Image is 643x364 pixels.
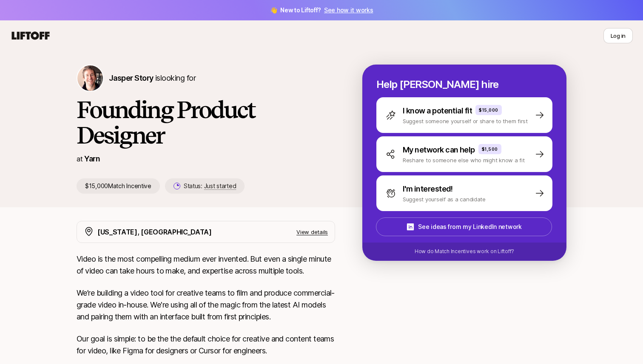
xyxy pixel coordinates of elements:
[603,28,633,43] button: Log in
[204,182,236,190] span: Just started
[77,287,335,323] p: We’re building a video tool for creative teams to film and produce commercial-grade video in-hous...
[97,226,212,237] p: [US_STATE], [GEOGRAPHIC_DATA]
[415,248,514,255] p: How do Match Incentives work on Liftoff?
[418,222,521,232] p: See ideas from my LinkedIn network
[324,6,373,14] a: See how it works
[403,117,528,125] p: Suggest someone yourself or share to them first
[77,97,335,148] h1: Founding Product Designer
[184,181,236,191] p: Status:
[403,156,525,164] p: Reshare to someone else who might know a fit
[403,183,453,195] p: I'm interested!
[77,253,335,277] p: Video is the most compelling medium ever invented. But even a single minute of video can take hou...
[403,195,486,203] p: Suggest yourself as a candidate
[403,144,475,156] p: My network can help
[84,154,100,163] a: Yarn
[296,228,328,236] p: View details
[270,5,373,15] span: 👋 New to Liftoff?
[376,79,552,90] p: Help [PERSON_NAME] hire
[376,217,552,236] button: See ideas from my LinkedIn network
[77,153,83,164] p: at
[77,65,103,91] img: Jasper Story
[479,107,498,113] p: $15,000
[482,146,498,152] p: $1,500
[109,73,154,82] span: Jasper Story
[403,105,472,117] p: I know a potential fit
[109,72,196,84] p: is looking for
[77,178,160,194] p: $15,000 Match Incentive
[77,333,335,357] p: Our goal is simple: to be the the default choice for creative and content teams for video, like F...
